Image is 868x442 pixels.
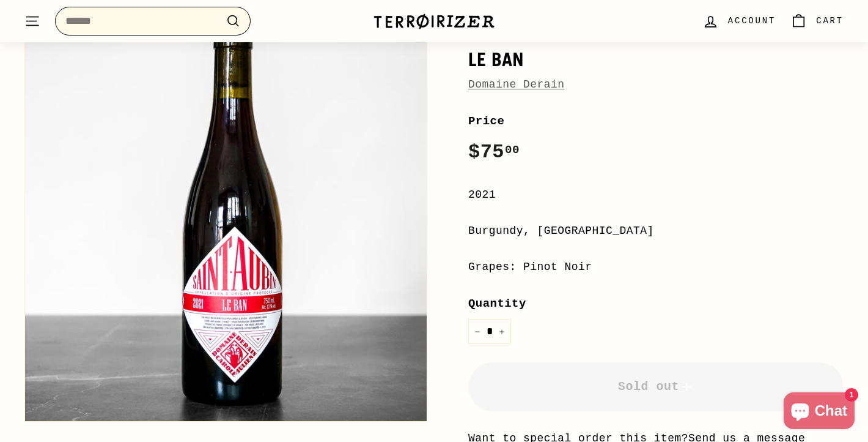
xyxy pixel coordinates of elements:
label: Price [468,112,844,130]
span: $75 [468,141,520,163]
div: 2021 [468,186,844,204]
label: Quantity [468,294,844,313]
button: Increase item quantity by one [493,319,511,344]
a: Cart [783,3,851,39]
button: Sold out [468,362,844,411]
span: Cart [816,14,844,28]
span: Account [728,14,776,28]
a: Domaine Derain [468,78,565,91]
div: Burgundy, [GEOGRAPHIC_DATA] [468,222,844,240]
a: Account [695,3,783,39]
div: Grapes: Pinot Noir [468,258,844,276]
sup: 00 [505,143,520,157]
h1: Le Ban [468,49,844,70]
span: Sold out [618,380,694,394]
button: Reduce item quantity by one [468,319,487,344]
inbox-online-store-chat: Shopify online store chat [780,392,858,432]
img: Le Ban [25,19,427,421]
input: quantity [468,319,511,344]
